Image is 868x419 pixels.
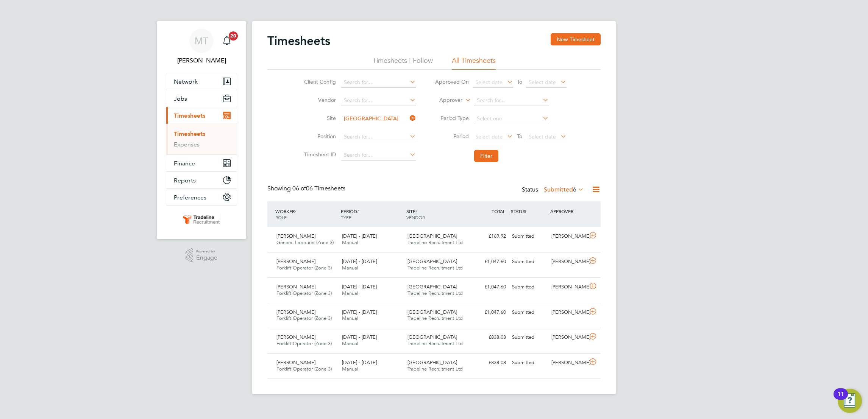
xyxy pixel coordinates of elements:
[339,204,404,224] div: PERIOD
[174,194,206,201] span: Preferences
[509,357,548,369] div: Submitted
[435,78,469,85] label: Approved On
[407,233,457,239] span: [GEOGRAPHIC_DATA]
[509,331,548,344] div: Submitted
[509,281,548,293] div: Submitted
[302,97,336,103] label: Vendor
[166,172,237,188] button: Reports
[407,315,463,321] span: Tradeline Recruitment Ltd
[342,265,358,271] span: Manual
[196,255,217,261] span: Engage
[515,131,525,141] span: To
[492,208,505,214] span: TOTAL
[452,56,496,70] li: All Timesheets
[276,334,315,340] span: [PERSON_NAME]
[341,132,416,142] input: Search for...
[174,177,196,184] span: Reports
[166,90,237,107] button: Jobs
[470,230,509,243] div: £169.92
[407,366,463,372] span: Tradeline Recruitment Ltd
[273,204,339,224] div: WORKER
[276,290,332,296] span: Forklift Operator (Zone 3)
[292,185,345,192] span: 06 Timesheets
[529,79,556,86] span: Select date
[219,29,234,53] a: 20
[470,331,509,344] div: £838.08
[174,130,205,137] a: Timesheets
[407,334,457,340] span: [GEOGRAPHIC_DATA]
[837,394,844,404] div: 11
[276,239,334,246] span: General Labourer (Zone 3)
[548,230,588,243] div: [PERSON_NAME]
[475,79,503,86] span: Select date
[174,112,205,119] span: Timesheets
[474,150,498,162] button: Filter
[475,133,503,140] span: Select date
[407,340,463,347] span: Tradeline Recruitment Ltd
[548,306,588,319] div: [PERSON_NAME]
[342,290,358,296] span: Manual
[509,306,548,319] div: Submitted
[435,133,469,140] label: Period
[342,366,358,372] span: Manual
[341,114,416,124] input: Search for...
[470,306,509,319] div: £1,047.60
[276,233,315,239] span: [PERSON_NAME]
[342,283,377,290] span: [DATE] - [DATE]
[166,73,237,90] button: Network
[174,95,187,102] span: Jobs
[509,255,548,268] div: Submitted
[174,78,198,85] span: Network
[548,255,588,268] div: [PERSON_NAME]
[357,208,359,214] span: /
[342,359,377,366] span: [DATE] - [DATE]
[276,258,315,265] span: [PERSON_NAME]
[573,186,576,193] span: 6
[474,95,549,106] input: Search for...
[186,248,218,263] a: Powered byEngage
[404,204,470,224] div: SITE
[276,340,332,347] span: Forklift Operator (Zone 3)
[407,290,463,296] span: Tradeline Recruitment Ltd
[196,248,217,255] span: Powered by
[292,185,306,192] span: 06 of
[548,357,588,369] div: [PERSON_NAME]
[302,115,336,121] label: Site
[166,189,237,206] button: Preferences
[341,214,351,220] span: TYPE
[229,31,238,40] span: 20
[275,214,287,220] span: ROLE
[522,185,585,195] div: Status
[174,160,195,167] span: Finance
[342,258,377,265] span: [DATE] - [DATE]
[174,141,200,148] a: Expenses
[373,56,433,70] li: Timesheets I Follow
[415,208,417,214] span: /
[407,258,457,265] span: [GEOGRAPHIC_DATA]
[544,186,584,193] label: Submitted
[267,185,347,193] div: Showing
[302,151,336,158] label: Timesheet ID
[276,309,315,315] span: [PERSON_NAME]
[157,21,246,239] nav: Main navigation
[276,315,332,321] span: Forklift Operator (Zone 3)
[548,331,588,344] div: [PERSON_NAME]
[470,357,509,369] div: £838.08
[342,334,377,340] span: [DATE] - [DATE]
[407,283,457,290] span: [GEOGRAPHIC_DATA]
[407,359,457,366] span: [GEOGRAPHIC_DATA]
[509,204,548,218] div: STATUS
[470,281,509,293] div: £1,047.60
[342,340,358,347] span: Manual
[166,124,237,154] div: Timesheets
[551,33,601,45] button: New Timesheet
[474,114,549,124] input: Select one
[276,283,315,290] span: [PERSON_NAME]
[407,309,457,315] span: [GEOGRAPHIC_DATA]
[407,239,463,246] span: Tradeline Recruitment Ltd
[295,208,296,214] span: /
[341,95,416,106] input: Search for...
[342,233,377,239] span: [DATE] - [DATE]
[166,213,237,226] a: Go to home page
[529,133,556,140] span: Select date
